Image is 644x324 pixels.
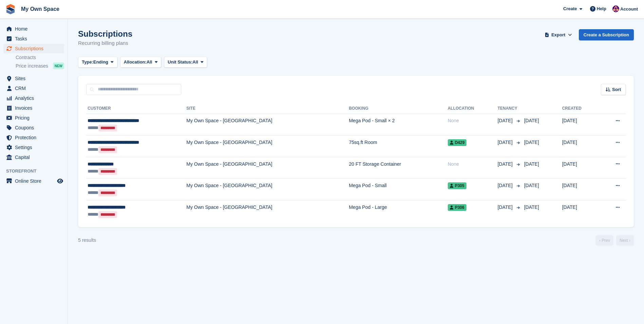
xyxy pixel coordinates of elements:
[597,5,606,12] span: Help
[15,113,56,123] span: Pricing
[164,57,207,68] button: Unit Status: All
[15,34,56,43] span: Tasks
[448,139,467,146] span: D429
[15,103,56,113] span: Invoices
[82,59,93,66] span: Type:
[53,62,64,69] div: NEW
[448,161,498,168] div: None
[3,143,64,152] a: menu
[3,84,64,93] a: menu
[524,118,539,123] span: [DATE]
[15,143,56,152] span: Settings
[612,86,621,93] span: Sort
[15,44,56,53] span: Subscriptions
[524,140,539,145] span: [DATE]
[78,29,132,38] h1: Subscriptions
[86,103,186,114] th: Customer
[56,177,64,185] a: Preview store
[78,39,132,47] p: Recurring billing plans
[563,5,577,12] span: Create
[3,113,64,123] a: menu
[596,235,613,246] a: Previous
[78,237,96,244] div: 5 results
[3,103,64,113] a: menu
[524,204,539,210] span: [DATE]
[15,176,56,186] span: Online Store
[551,32,565,38] span: Export
[5,4,16,14] img: stora-icon-8386f47178a22dfd0bd8f6a31ec36ba5ce8667c1dd55bd0f319d3a0aa187defe.svg
[498,139,514,146] span: [DATE]
[448,204,466,211] span: P306
[3,34,64,43] a: menu
[349,200,448,222] td: Mega Pod - Large
[3,93,64,103] a: menu
[498,204,514,211] span: [DATE]
[3,24,64,34] a: menu
[562,136,599,157] td: [DATE]
[15,93,56,103] span: Analytics
[120,57,162,68] button: Allocation: All
[186,136,349,157] td: My Own Space - [GEOGRAPHIC_DATA]
[562,103,599,114] th: Created
[3,123,64,132] a: menu
[524,183,539,188] span: [DATE]
[562,200,599,222] td: [DATE]
[448,117,498,124] div: None
[15,123,56,132] span: Coupons
[562,157,599,179] td: [DATE]
[349,136,448,157] td: 75sq.ft Room
[349,103,448,114] th: Booking
[349,179,448,200] td: Mega Pod - Small
[349,157,448,179] td: 20 FT Storage Container
[15,24,56,34] span: Home
[16,63,48,69] span: Price increases
[3,152,64,162] a: menu
[498,182,514,189] span: [DATE]
[16,62,64,70] a: Price increases NEW
[15,84,56,93] span: CRM
[168,59,192,66] span: Unit Status:
[93,59,108,66] span: Ending
[186,200,349,222] td: My Own Space - [GEOGRAPHIC_DATA]
[620,6,638,13] span: Account
[192,59,198,66] span: All
[562,114,599,136] td: [DATE]
[186,179,349,200] td: My Own Space - [GEOGRAPHIC_DATA]
[147,59,152,66] span: All
[498,103,521,114] th: Tenancy
[78,57,117,68] button: Type: Ending
[6,168,68,175] span: Storefront
[18,3,62,15] a: My Own Space
[612,5,619,12] img: Sergio Tartaglia
[524,161,539,167] span: [DATE]
[544,29,573,40] button: Export
[349,114,448,136] td: Mega Pod - Small × 2
[186,114,349,136] td: My Own Space - [GEOGRAPHIC_DATA]
[15,152,56,162] span: Capital
[594,235,635,246] nav: Page
[3,133,64,142] a: menu
[124,59,147,66] span: Allocation:
[562,179,599,200] td: [DATE]
[498,117,514,124] span: [DATE]
[616,235,634,246] a: Next
[3,176,64,186] a: menu
[186,157,349,179] td: My Own Space - [GEOGRAPHIC_DATA]
[16,54,64,61] a: Contracts
[579,29,634,40] a: Create a Subscription
[186,103,349,114] th: Site
[15,133,56,142] span: Protection
[3,44,64,53] a: menu
[448,182,466,189] span: P305
[448,103,498,114] th: Allocation
[15,74,56,83] span: Sites
[498,161,514,168] span: [DATE]
[3,74,64,83] a: menu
